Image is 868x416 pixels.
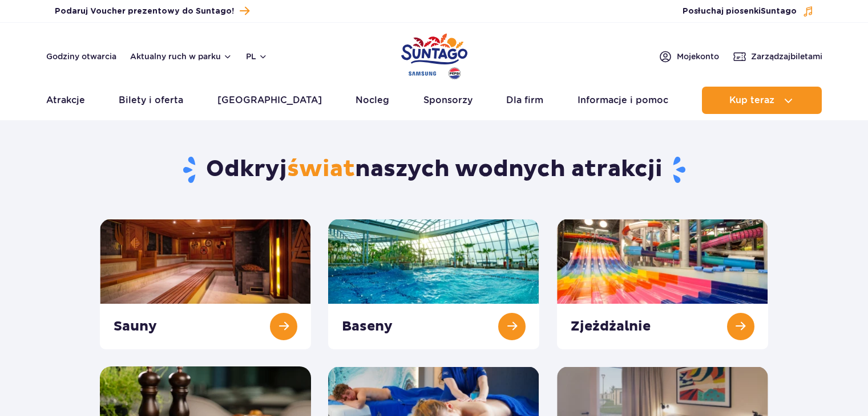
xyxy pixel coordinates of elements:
[130,52,232,61] button: Aktualny ruch w parku
[677,51,719,62] span: Moje konto
[46,51,116,62] a: Godziny otwarcia
[401,28,467,81] a: Park of Poland
[733,50,822,63] a: Zarządzajbiletami
[217,87,322,114] a: [GEOGRAPHIC_DATA]
[246,51,268,62] button: pl
[55,3,249,19] a: Podaruj Voucher prezentowy do Suntago!
[356,87,389,114] a: Nocleg
[506,87,543,114] a: Dla firm
[46,87,85,114] a: Atrakcje
[100,155,768,185] h1: Odkryj naszych wodnych atrakcji
[55,6,234,17] span: Podaruj Voucher prezentowy do Suntago!
[751,51,822,62] span: Zarządzaj biletami
[702,87,822,114] button: Kup teraz
[578,87,668,114] a: Informacje i pomoc
[683,6,797,17] span: Posłuchaj piosenki
[119,87,183,114] a: Bilety i oferta
[659,50,719,63] a: Mojekonto
[729,95,774,105] span: Kup teraz
[683,6,814,17] button: Posłuchaj piosenkiSuntago
[287,155,355,183] span: świat
[761,7,797,15] span: Suntago
[423,87,473,114] a: Sponsorzy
